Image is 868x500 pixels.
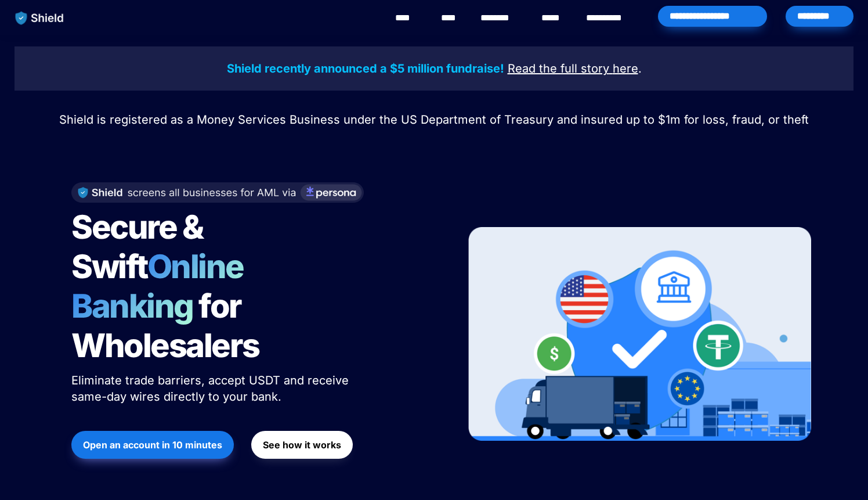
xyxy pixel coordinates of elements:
img: website logo [10,6,70,30]
span: Online Banking [71,247,255,326]
span: . [638,62,642,75]
button: Open an account in 10 minutes [71,431,234,459]
a: Read the full story [508,63,609,75]
span: Shield is registered as a Money Services Business under the US Department of Treasury and insured... [59,113,809,127]
span: for Wholesalers [71,286,259,365]
strong: Shield recently announced a $5 million fundraise! [227,62,504,75]
span: Eliminate trade barriers, accept USDT and receive same-day wires directly to your bank. [71,373,352,404]
span: Secure & Swift [71,207,208,286]
a: See how it works [251,425,353,465]
u: here [613,62,638,75]
button: See how it works [251,431,353,459]
strong: See how it works [263,439,341,451]
a: here [613,63,638,75]
a: Open an account in 10 minutes [71,425,234,465]
u: Read the full story [508,62,609,75]
strong: Open an account in 10 minutes [83,439,222,451]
